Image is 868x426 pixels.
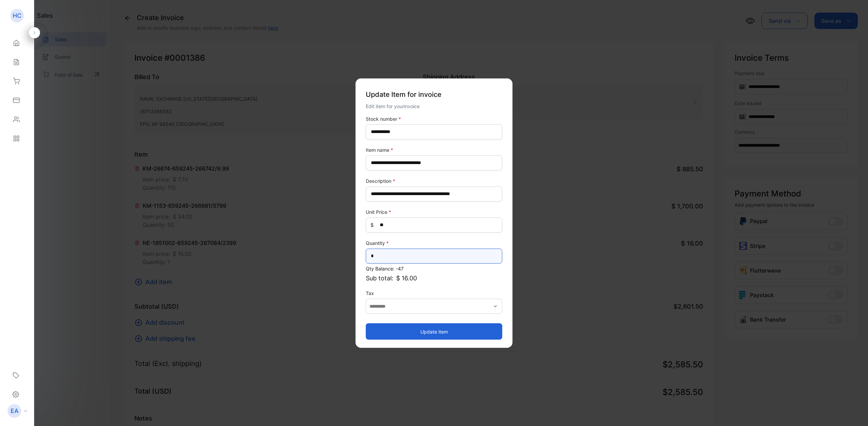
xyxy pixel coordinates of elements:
[13,11,21,20] p: HC
[366,86,502,102] p: Update Item for invoice
[366,265,502,272] p: Qty Balance: -47
[366,177,502,184] label: Description
[366,289,502,296] label: Tax
[366,239,502,246] label: Quantity
[366,208,502,215] label: Unit Price
[366,103,420,109] span: Edit item for your invoice
[5,3,26,23] button: Open LiveChat chat widget
[371,221,374,229] span: $
[366,323,502,340] button: Update item
[366,146,502,153] label: Item name
[366,115,502,122] label: Stock number
[11,407,18,415] p: EA
[366,273,502,282] p: Sub total:
[396,273,417,282] span: $ 16.00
